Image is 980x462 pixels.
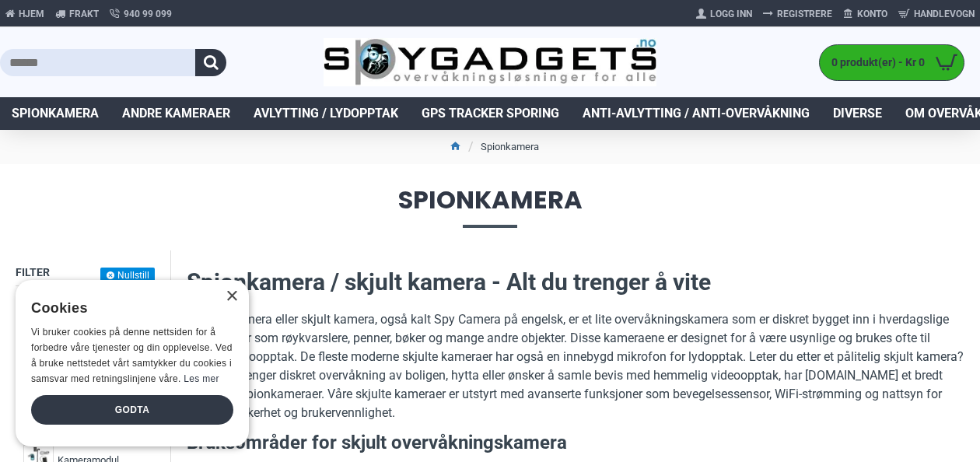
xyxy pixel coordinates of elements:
[820,54,929,71] span: 0 produkt(er) - Kr 0
[254,104,398,123] span: Avlytting / Lydopptak
[226,291,237,303] div: Close
[12,104,99,123] span: Spionkamera
[242,97,410,130] a: Avlytting / Lydopptak
[710,7,752,21] span: Logg Inn
[31,395,233,425] div: Godta
[100,268,155,283] button: Nullstill
[571,97,821,130] a: Anti-avlytting / Anti-overvåkning
[893,2,980,26] a: Handlevogn
[324,38,656,86] img: SpyGadgets.no
[16,266,50,278] span: Filter
[833,104,882,123] span: Diverse
[691,2,758,26] a: Logg Inn
[110,97,242,130] a: Andre kameraer
[69,7,99,21] span: Frakt
[19,7,44,21] span: Hjem
[187,430,964,457] h3: Bruksområder for skjult overvåkningskamera
[758,2,838,26] a: Registrere
[16,187,964,227] span: Spionkamera
[184,373,219,384] a: Les mer, opens a new window
[422,104,559,123] span: GPS Tracker Sporing
[124,7,172,21] span: 940 99 099
[857,7,887,21] span: Konto
[31,327,233,383] span: Vi bruker cookies på denne nettsiden for å forbedre våre tjenester og din opplevelse. Ved å bruke...
[583,104,810,123] span: Anti-avlytting / Anti-overvåkning
[820,45,964,80] a: 0 produkt(er) - Kr 0
[31,292,223,325] div: Cookies
[187,266,964,299] h2: Spionkamera / skjult kamera - Alt du trenger å vite
[122,104,230,123] span: Andre kameraer
[777,7,832,21] span: Registrere
[838,2,893,26] a: Konto
[821,97,894,130] a: Diverse
[187,310,964,422] p: Et spionkamera eller skjult kamera, også kalt Spy Camera på engelsk, er et lite overvåkningskamer...
[914,7,975,21] span: Handlevogn
[410,97,571,130] a: GPS Tracker Sporing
